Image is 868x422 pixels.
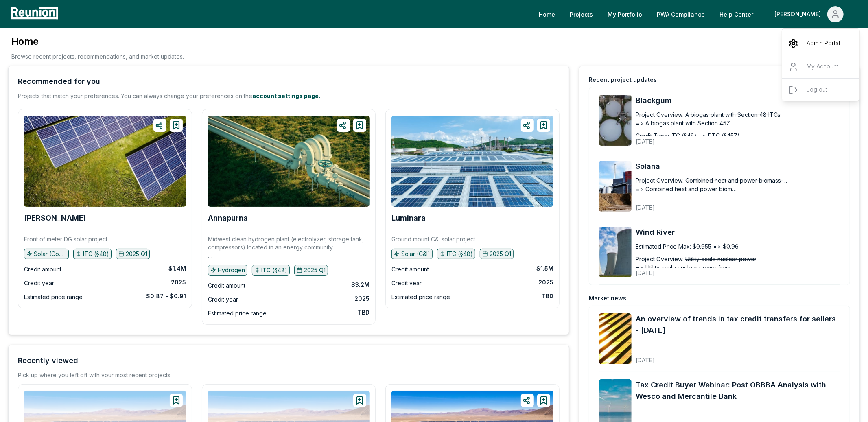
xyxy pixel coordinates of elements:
div: Credit amount [391,265,429,274]
p: Hydrogen [218,266,245,274]
a: Help Center [713,6,760,22]
div: Credit year [391,278,422,288]
div: [PERSON_NAME] [774,6,824,22]
div: $3.2M [351,281,370,289]
nav: Main [532,6,860,22]
div: Credit amount [24,265,61,274]
div: Pick up where you left off with your most recent projects. [18,371,172,379]
div: Recent project updates [589,76,657,84]
a: Home [532,6,562,22]
div: Recently viewed [18,355,78,366]
a: Luminara [391,214,426,222]
p: ITC (§48) [83,250,109,258]
span: => $0.96 [713,242,739,251]
img: An overview of trends in tax credit transfers for sellers - September 2025 [599,313,632,364]
div: Estimated price range [391,292,450,302]
button: 2025 Q1 [480,249,514,259]
span: => Combined heat and power biomass plant with energy community and [MEDICAL_DATA] adder [636,185,737,193]
button: 2025 Q1 [294,265,328,276]
a: PWA Compliance [650,6,711,22]
a: An overview of trends in tax credit transfers for sellers - [DATE] [636,313,840,336]
div: [PERSON_NAME] [782,32,860,105]
span: Projects that match your preferences. You can always change your preferences on the [18,92,252,99]
a: Projects [563,6,599,22]
p: My Account [807,62,838,72]
button: Solar (Community) [24,249,69,259]
button: Solar (C&I) [391,249,433,259]
h3: Home [11,35,184,48]
div: [DATE] [636,350,840,364]
a: Annapurna [208,214,248,222]
div: Project Overview: [636,176,684,185]
p: Browse recent projects, recommendations, and market updates. [11,52,184,61]
div: 2025 [354,295,370,303]
div: $0.87 - $0.91 [146,292,186,300]
a: My Portfolio [601,6,649,22]
span: A biogas plant with Section 48 ITCs [685,110,781,119]
img: Wind River [599,227,632,278]
div: Credit amount [208,281,245,291]
div: Estimated price range [208,308,267,318]
a: Admin Portal [782,32,860,55]
a: Solana [636,161,840,172]
div: TBD [542,292,553,300]
img: Whipple [24,116,186,207]
img: Luminara [391,116,553,207]
p: 2025 Q1 [126,250,147,258]
div: Project Overview: [636,255,684,263]
p: 2025 Q1 [304,266,326,274]
p: 2025 Q1 [490,250,511,258]
button: 2025 Q1 [116,249,150,259]
div: 2025 [171,278,186,286]
img: Blackgum [599,95,632,146]
div: Market news [589,294,626,302]
div: $1.4M [168,265,186,273]
div: Recommended for you [18,76,100,87]
p: Admin Portal [807,39,840,48]
a: Wind River [636,227,840,238]
a: Tax Credit Buyer Webinar: Post OBBBA Analysis with Wesco and Mercantile Bank [636,379,840,402]
div: $1.5M [536,265,553,273]
button: [PERSON_NAME] [768,6,850,22]
div: [DATE] [636,131,768,146]
p: Log out [807,85,827,95]
p: ITC (§48) [262,266,288,274]
div: [DATE] [636,263,768,277]
div: Credit year [208,295,238,304]
p: ITC (§48) [447,250,473,258]
a: [PERSON_NAME] [24,214,86,222]
div: 2025 [538,278,553,286]
div: TBD [358,308,370,317]
p: Front of meter DG solar project [24,235,107,243]
p: Solar (C&I) [401,250,430,258]
span: $0.955 [693,242,711,251]
img: Solana [599,161,632,212]
span: Combined heat and power biomass plant with energy community adder [685,176,787,185]
p: Ground mount C&I solar project [391,235,475,243]
div: Estimated Price Max: [636,242,691,251]
div: Credit year [24,278,54,288]
a: Blackgum [636,95,840,106]
p: Solar (Community) [34,250,66,258]
button: Hydrogen [208,265,247,276]
span: => A biogas plant with Section 45Z PTCs [636,119,737,127]
span: Utility-scale nuclear power [685,255,756,263]
div: Project Overview: [636,110,684,119]
img: Annapurna [208,116,370,207]
div: [DATE] [636,197,768,212]
a: account settings page. [252,92,320,99]
p: Midwest clean hydrogen plant (electrolyzer, storage tank, compressors) located in an energy commu... [208,235,370,260]
div: Estimated price range [24,292,83,302]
